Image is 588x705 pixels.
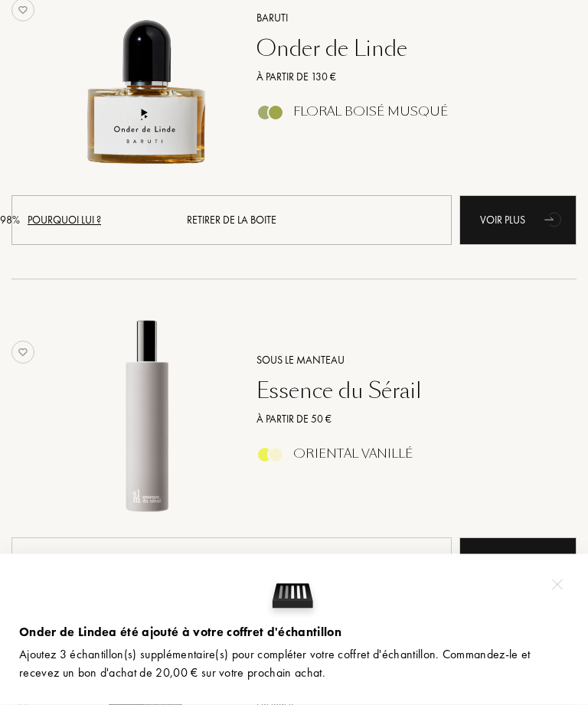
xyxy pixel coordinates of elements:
[19,645,569,682] div: Ajoutez 3 échantillon(s) supplémentaire(s) pour compléter votre coffret d'échantillon. Commandez-...
[539,547,570,577] div: animation
[293,447,413,464] div: Oriental Vanillé
[245,379,588,405] a: Essence du Sérail
[266,570,319,623] img: sample box 2
[11,196,452,246] div: Retirer de la boite
[11,538,452,588] div: Ajouter échantillon
[28,213,101,229] div: Pourquoi lui ?
[539,204,570,235] div: animation
[49,318,245,514] img: Essence du Sérail Sous le Manteau
[552,579,563,590] img: cross.svg
[459,196,577,246] div: Voir plus
[293,105,448,122] div: Floral Boisé Musqué
[245,452,588,468] a: Oriental Vanillé
[245,37,588,63] a: Onder de Linde
[49,318,245,538] a: Essence du Sérail Sous le Manteau
[245,353,588,369] a: Sous le Manteau
[245,412,588,428] a: À partir de 50 €
[245,11,588,27] a: Baruti
[459,538,577,588] div: Voir plus
[11,341,34,364] img: no_like_p.png
[19,623,569,641] div: Onder de Linde a été ajouté à votre coffret d'échantillon
[245,70,588,86] a: À partir de 130 €
[245,109,588,126] a: Floral Boisé Musqué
